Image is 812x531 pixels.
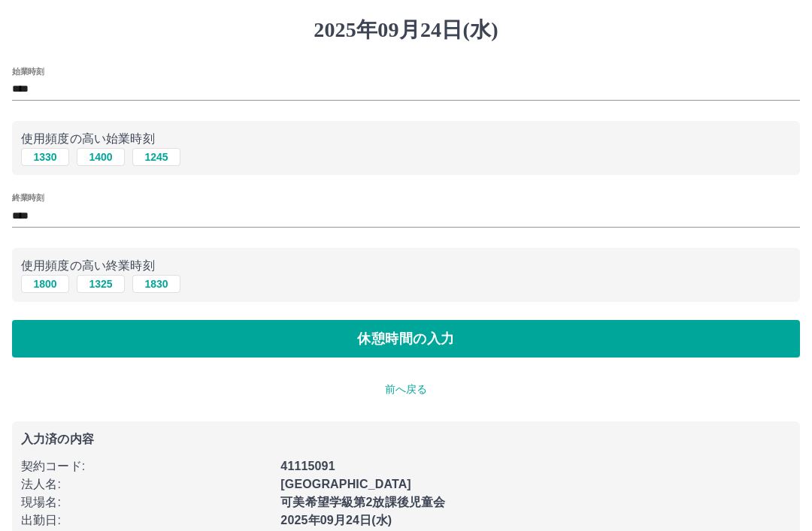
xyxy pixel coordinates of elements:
p: 使用頻度の高い始業時刻 [21,130,791,148]
button: 1325 [77,275,125,293]
p: 前へ戻る [12,382,800,397]
label: 始業時刻 [12,65,44,77]
b: 可美希望学級第2放課後児童会 [280,496,445,508]
button: 1800 [21,275,69,293]
label: 終業時刻 [12,192,44,204]
b: [GEOGRAPHIC_DATA] [280,478,411,490]
button: 1400 [77,148,125,166]
b: 41115091 [280,460,335,472]
p: 法人名 : [21,475,271,493]
button: 1330 [21,148,69,166]
button: 1245 [132,148,180,166]
p: 入力済の内容 [21,433,791,445]
p: 出勤日 : [21,511,271,529]
h1: 2025年09月24日(水) [12,17,800,43]
b: 2025年09月24日(水) [280,514,392,526]
p: 使用頻度の高い終業時刻 [21,257,791,275]
p: 現場名 : [21,493,271,511]
p: 契約コード : [21,457,271,475]
button: 1830 [132,275,180,293]
button: 休憩時間の入力 [12,320,800,358]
